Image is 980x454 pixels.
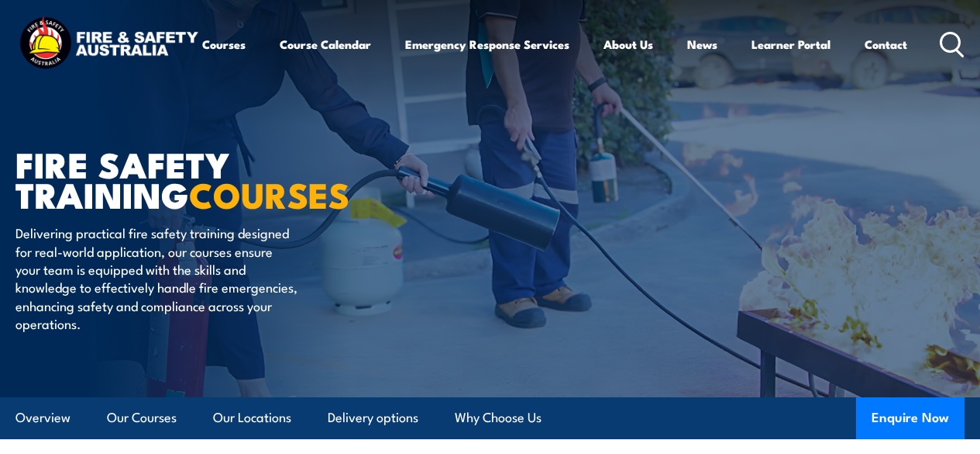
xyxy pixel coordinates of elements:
[107,397,177,438] a: Our Courses
[15,148,398,209] h1: FIRE SAFETY TRAINING
[15,224,298,332] p: Delivering practical fire safety training designed for real-world application, our courses ensure...
[856,397,965,439] button: Enquire Now
[213,397,291,438] a: Our Locations
[405,26,569,63] a: Emergency Response Services
[751,26,830,63] a: Learner Portal
[202,26,246,63] a: Courses
[865,26,907,63] a: Contact
[328,397,418,438] a: Delivery options
[280,26,371,63] a: Course Calendar
[687,26,717,63] a: News
[15,397,70,438] a: Overview
[455,397,542,438] a: Why Choose Us
[189,167,349,220] strong: COURSES
[603,26,653,63] a: About Us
